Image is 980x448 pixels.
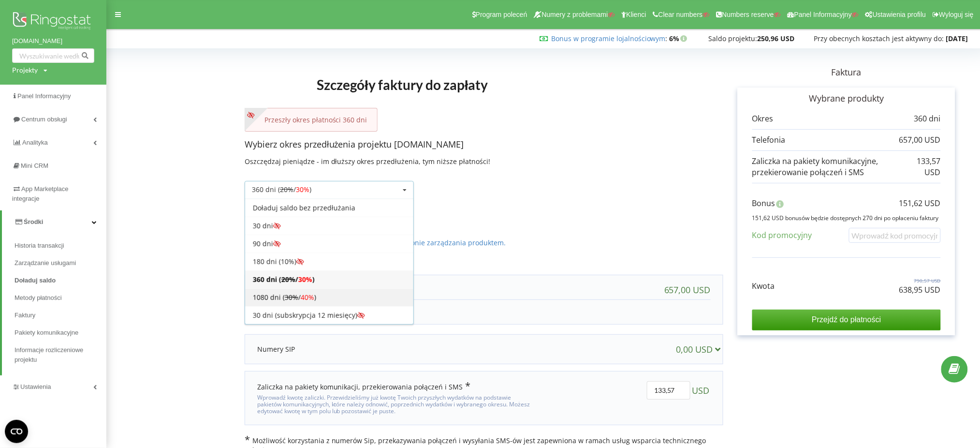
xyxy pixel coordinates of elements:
span: Saldo projektu: [709,34,758,43]
p: Kwota [752,281,775,292]
span: 40% [301,293,314,302]
div: Doładuj saldo bez przedłużania [245,199,413,217]
span: Historia transakcji [15,241,64,251]
span: 30% [298,275,312,284]
a: Metody płatności [15,289,106,307]
span: : [551,34,668,43]
strong: 6% [670,34,689,43]
div: 30 dni [245,217,413,235]
p: Aktywowane produkty [245,209,723,222]
input: Przejdź do płatności [752,310,941,330]
strong: [DATE] [946,34,968,43]
div: 1080 dni ( / ) [245,288,413,306]
a: Doładuj saldo [15,272,106,289]
p: Bonus [752,198,775,209]
a: Środki [2,210,106,234]
span: Numbers reserve [722,11,774,18]
p: 133,57 USD [913,156,941,178]
span: Oszczędzaj pieniądze - im dłuższy okres przedłużenia, tym niższe płatności! [245,157,491,166]
span: Środki [24,218,43,225]
span: Panel Informacyjny [794,11,852,18]
input: Wyszukiwanie według numeru [12,48,94,63]
span: App Marketplace integracje [12,185,69,202]
span: Panel Informacyjny [17,92,71,100]
p: Kod promocyjny [752,230,812,241]
p: 790,57 USD [899,277,941,284]
a: Informacje rozliczeniowe projektu [15,342,106,369]
span: USD [692,381,710,400]
span: Centrum obsługi [21,116,67,123]
p: 151,62 USD [899,198,941,209]
img: Ringostat logo [12,10,94,34]
p: 151,62 USD bonusów będzie dostępnych 270 dni po opłaceniu faktury [752,214,941,222]
p: Telefonia [752,134,786,146]
span: Klienci [627,11,646,18]
div: 360 dni ( / ) [245,270,413,288]
span: Przy obecnych kosztach jest aktywny do: [814,34,944,43]
a: Historia transakcji [15,237,106,254]
span: Zarządzanie usługami [15,258,76,268]
s: 20% [280,185,293,194]
span: Pakiety komunikacyjne [15,328,78,338]
a: Bonus w programie lojalnościowym [551,34,666,43]
s: 30% [285,293,298,302]
a: Faktury [15,307,106,324]
span: Program poleceń [476,11,527,18]
p: Numery SIP [257,344,295,354]
p: Wykorzystano stanowisk: [257,305,711,314]
p: Przeszły okres płatności 360 dni [255,115,367,125]
p: Okres [752,113,774,124]
a: [DOMAIN_NAME] [12,36,94,46]
span: Wyloguj się [939,11,974,18]
div: 180 dni (10%) [245,253,413,270]
span: Metody płatności [15,293,62,303]
div: 90 dni [245,235,413,253]
span: 30% [296,185,309,194]
span: Ustawienia [20,383,51,390]
span: Doładuj saldo [15,276,56,285]
span: Informacje rozliczeniowe projektu [15,345,102,365]
p: Wybierz okres przedłużenia projektu [DOMAIN_NAME] [245,138,723,151]
a: Zarządzanie usługami [15,254,106,272]
div: 30 dni (subskrypcja 12 miesięcy) [245,306,413,324]
div: 360 dni ( / ) [252,186,311,193]
button: Open CMP widget [5,420,28,443]
p: 657,00 USD [899,134,941,146]
div: 0,00 USD [676,344,725,354]
div: Projekty [12,65,38,75]
span: Ustawienia profilu [873,11,926,18]
p: Zaliczka na pakiety komunikacyjne, przekierowanie połączeń i SMS [752,156,913,178]
span: Faktury [15,311,35,320]
p: Wybrane produkty [752,92,941,105]
span: Mini CRM [21,162,48,169]
p: 360 dni [914,113,941,124]
span: Numery z problemami [542,11,608,18]
a: Pakiety komunikacyjne [15,324,106,342]
div: Zaliczka na pakiety komunikacji, przekierowania połączeń i SMS [257,381,471,392]
p: Faktura [723,66,970,79]
span: Clear numbers [658,11,703,18]
p: 638,95 USD [899,284,941,296]
input: Wprowadź kod promocyjny [849,228,941,243]
div: Wprowadź kwotę zaliczki. Przewidzieliśmy już kwotę Twoich przyszłych wydatków na podstawie pakiet... [257,392,536,415]
a: stronie zarządzania produktem. [403,238,506,247]
div: 657,00 USD [664,285,711,295]
s: 20% [281,275,295,284]
h1: Szczegóły faktury do zapłaty [245,61,561,108]
span: Analityka [22,139,48,146]
strong: 250,96 USD [758,34,795,43]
